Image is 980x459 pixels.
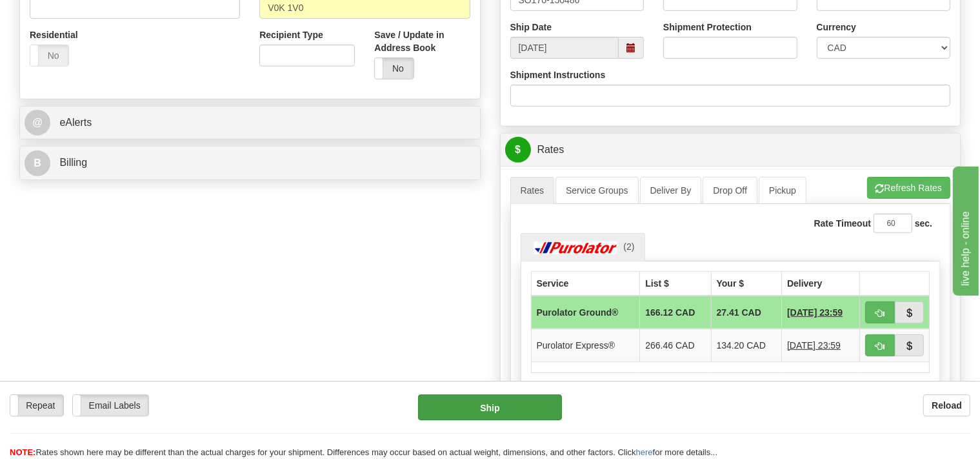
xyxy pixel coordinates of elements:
td: 266.46 CAD [640,329,711,362]
label: Shipment Instructions [510,68,606,81]
label: Repeat [10,395,63,416]
td: 166.12 CAD [640,296,711,329]
span: 5 Days [787,306,843,319]
a: here [636,447,653,457]
td: Purolator Express® [531,329,640,362]
a: Service Groups [555,177,638,204]
td: 27.41 CAD [711,296,781,329]
label: Rate Timeout [814,217,871,230]
a: Deliver By [640,177,702,204]
label: No [375,58,413,79]
label: Recipient Type [259,28,323,41]
a: $Rates [505,137,956,163]
th: List $ [640,271,711,296]
th: Service [531,271,640,296]
span: B [25,150,50,176]
td: 134.20 CAD [711,329,781,362]
a: Rates [510,177,555,204]
button: Ship [418,394,562,420]
a: B Billing [25,150,475,176]
div: live help - online [10,8,119,23]
a: Drop Off [703,177,757,204]
td: Purolator Ground® [531,296,640,329]
button: Reload [923,394,970,416]
span: Billing [59,157,87,168]
label: Email Labels [73,395,148,416]
label: Ship Date [510,21,552,34]
img: Purolator [531,241,621,254]
b: Reload [932,400,962,411]
span: NOTE: [10,447,35,457]
label: Residential [30,28,78,41]
span: 2 Days [787,339,841,352]
span: eAlerts [59,117,92,128]
label: Shipment Protection [663,21,752,34]
a: Pickup [759,177,806,204]
label: Currency [817,21,856,34]
label: No [30,45,68,66]
button: Refresh Rates [867,177,950,199]
label: Save / Update in Address Book [374,28,470,54]
iframe: chat widget [950,163,979,295]
a: @ eAlerts [25,110,475,136]
span: $ [505,137,531,163]
label: sec. [915,217,932,230]
th: Your $ [711,271,781,296]
span: (2) [623,241,634,252]
span: @ [25,110,50,136]
th: Delivery [782,271,860,296]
